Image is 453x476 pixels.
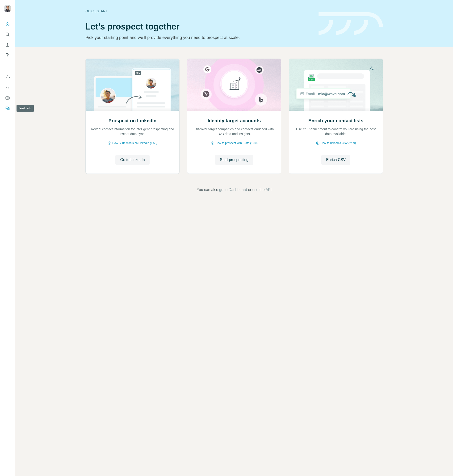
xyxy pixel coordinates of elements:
span: How to upload a CSV (2:59) [321,141,356,145]
button: Search [4,30,11,39]
img: Enrich your contact lists [289,59,383,111]
p: Reveal contact information for intelligent prospecting and instant data sync. [90,127,175,136]
button: Go to LinkedIn [115,155,149,165]
p: Pick your starting point and we’ll provide everything you need to prospect at scale. [85,34,313,41]
h2: Identify target accounts [208,117,261,124]
h2: Enrich your contact lists [308,117,363,124]
button: My lists [4,51,11,59]
h1: Let’s prospect together [85,22,313,31]
div: Quick start [85,9,313,13]
span: You can also [197,187,218,193]
button: Quick start [4,20,11,28]
button: Dashboard [4,94,11,102]
p: Discover target companies and contacts enriched with B2B data and insights. [192,127,276,136]
button: Feedback [4,104,11,113]
button: Enrich CSV [4,41,11,49]
button: Enrich CSV [321,155,350,165]
button: Use Surfe on LinkedIn [4,73,11,81]
img: Avatar [4,5,11,12]
span: How to prospect with Surfe (1:30) [215,141,257,145]
button: Start prospecting [215,155,253,165]
h2: Prospect on LinkedIn [109,117,156,124]
span: Start prospecting [220,157,248,163]
p: Use CSV enrichment to confirm you are using the best data available. [294,127,378,136]
img: Identify target accounts [187,59,281,111]
span: Enrich CSV [326,157,346,163]
span: Go to LinkedIn [120,157,145,163]
img: Prospect on LinkedIn [85,59,180,111]
button: use the API [252,187,272,193]
button: Use Surfe API [4,83,11,92]
span: or [248,187,251,193]
img: banner [319,12,383,35]
span: How Surfe works on LinkedIn (1:58) [112,141,157,145]
button: go to Dashboard [219,187,247,193]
